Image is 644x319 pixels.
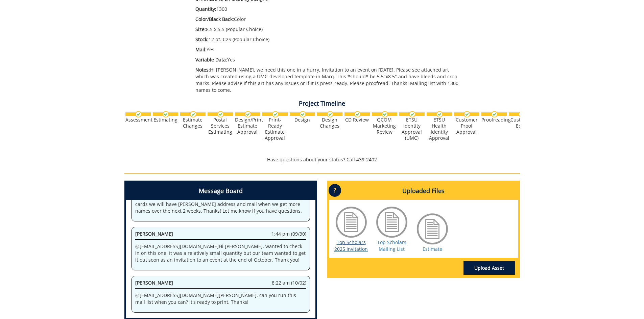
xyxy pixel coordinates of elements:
h4: Message Board [126,182,315,200]
a: Top Scholars Mailing List [377,239,406,252]
a: Upload Asset [463,261,515,275]
div: Postal Services Estimating [208,117,233,135]
div: Proofreading [481,117,507,123]
p: Hi [PERSON_NAME], we need this one in a hurry, Invitation to an event on [DATE]. Please see attac... [195,67,460,94]
img: checkmark [354,111,361,117]
p: Yes [195,56,460,63]
a: Estimate [423,246,442,252]
div: Print-Ready Estimate Approval [262,117,288,141]
p: Have questions about your status? Call 439-2402 [124,156,520,163]
div: ETSU Health Identity Approval [427,117,452,141]
img: checkmark [327,111,333,117]
div: Estimating [153,117,178,123]
p: 8.5 x 5.5 (Popular Choice) [195,26,460,33]
div: QCOM Marketing Review [372,117,397,135]
span: 8:22 am (10/02) [272,280,306,286]
img: checkmark [491,111,498,117]
p: @ [EMAIL_ADDRESS][DOMAIN_NAME] [PERSON_NAME], can you run this mail list when you can? It's ready... [135,292,306,305]
img: checkmark [300,111,306,117]
img: checkmark [436,111,443,117]
span: 1:44 pm (09/30) [271,231,306,237]
img: checkmark [409,111,415,117]
div: CD Review [344,117,370,123]
span: Color/Black Back: [195,16,234,22]
span: Stock: [195,36,209,43]
p: Color [195,16,460,23]
span: [PERSON_NAME] [135,231,173,237]
p: 1300 [195,6,460,12]
img: checkmark [382,111,388,117]
p: ? [329,184,341,197]
div: Customer Proof Approval [454,117,479,135]
p: @ [EMAIL_ADDRESS][DOMAIN_NAME] Hi [PERSON_NAME], wanted to check in on this one. It was a relativ... [135,243,306,263]
h4: Project Timeline [124,100,520,107]
img: checkmark [272,111,279,117]
div: Design/Print Estimate Approval [235,117,260,135]
div: ETSU Identity Approval (UMC) [399,117,425,141]
span: Mail: [195,46,207,53]
span: [PERSON_NAME] [135,280,173,286]
div: Estimate Changes [180,117,206,129]
div: Design Changes [317,117,342,129]
img: checkmark [245,111,251,117]
span: Quantity: [195,6,216,12]
p: Yes [195,46,460,53]
a: Top Scholars 2025 Invitation [334,239,368,252]
img: checkmark [519,111,525,117]
img: checkmark [163,111,169,117]
span: Size: [195,26,206,32]
div: Assessment [125,117,151,123]
img: checkmark [217,111,224,117]
div: Customer Edits [509,117,534,129]
img: checkmark [135,111,142,117]
span: Variable Data: [195,56,227,63]
p: 12 pt. C2S (Popular Choice) [195,36,460,43]
img: checkmark [190,111,196,117]
div: Design [290,117,315,123]
img: checkmark [464,111,470,117]
span: Notes: [195,67,210,73]
h4: Uploaded Files [329,182,518,200]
